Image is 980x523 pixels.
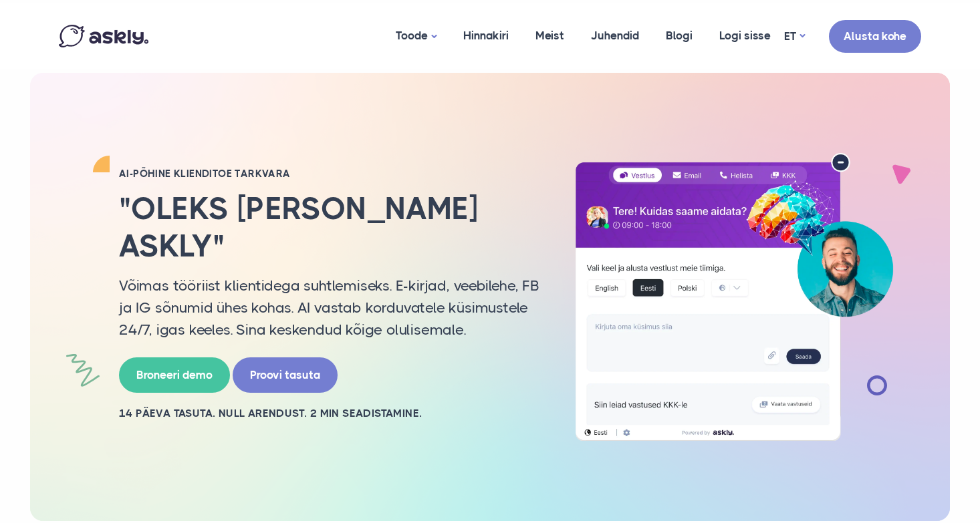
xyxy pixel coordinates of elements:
a: Hinnakiri [450,3,522,68]
a: Juhendid [578,3,652,68]
h2: AI-PÕHINE KLIENDITOE TARKVARA [119,167,540,180]
a: Logi sisse [706,3,784,68]
a: Blogi [652,3,706,68]
iframe: Askly chat [937,413,970,480]
h2: "Oleks [PERSON_NAME] Askly" [119,190,540,264]
a: Toode [382,3,450,69]
p: Võimas tööriist klientidega suhtlemiseks. E-kirjad, veebilehe, FB ja IG sõnumid ühes kohas. AI va... [119,275,540,341]
a: Meist [522,3,578,68]
img: Askly [59,25,148,47]
a: Alusta kohe [829,20,921,53]
img: AI multilingual chat [560,153,908,442]
a: Proovi tasuta [233,357,338,393]
a: ET [784,27,805,46]
a: Broneeri demo [119,357,230,393]
h2: 14 PÄEVA TASUTA. NULL ARENDUST. 2 MIN SEADISTAMINE. [119,406,540,421]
